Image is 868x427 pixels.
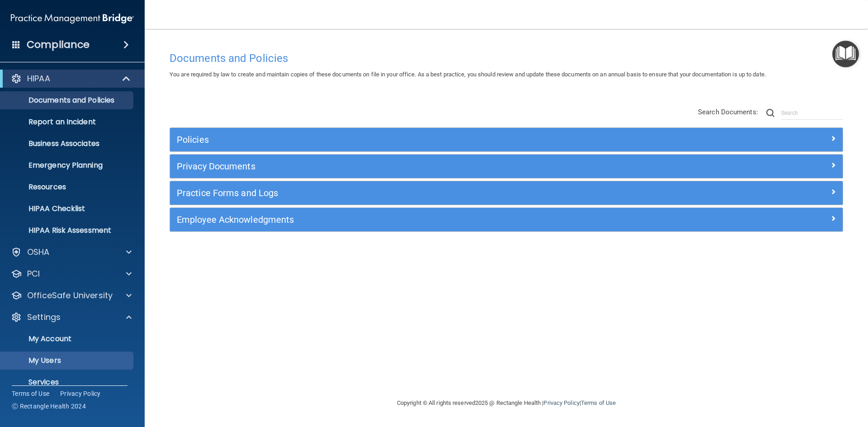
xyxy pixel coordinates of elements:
[6,183,129,192] p: Resources
[6,117,129,127] p: Report an Incident
[27,312,61,323] p: Settings
[6,378,129,387] p: Services
[766,109,774,117] img: ic-search.3b580494.png
[27,38,90,51] h4: Compliance
[60,389,101,398] a: Privacy Policy
[698,108,758,116] span: Search Documents:
[341,389,671,418] div: Copyright © All rights reserved 2025 @ Rectangle Health | |
[11,247,132,258] a: OSHA
[177,161,668,171] h5: Privacy Documents
[27,268,40,279] p: PCI
[6,204,129,213] p: HIPAA Checklist
[11,268,132,279] a: PCI
[27,290,113,301] p: OfficeSafe University
[581,399,616,406] a: Terms of Use
[177,212,836,227] a: Employee Acknowledgments
[177,186,836,200] a: Practice Forms and Logs
[6,356,129,365] p: My Users
[543,399,579,406] a: Privacy Policy
[6,139,129,148] p: Business Associates
[12,402,86,411] span: Ⓒ Rectangle Health 2024
[177,159,836,174] a: Privacy Documents
[177,132,836,147] a: Policies
[11,73,131,84] a: HIPAA
[177,188,668,198] h5: Practice Forms and Logs
[11,312,132,323] a: Settings
[11,9,134,28] img: PMB logo
[177,215,668,225] h5: Employee Acknowledgments
[177,135,668,145] h5: Policies
[832,41,859,67] button: Open Resource Center
[6,226,129,235] p: HIPAA Risk Assessment
[170,52,843,64] h4: Documents and Policies
[27,247,50,258] p: OSHA
[6,161,129,170] p: Emergency Planning
[781,106,843,120] input: Search
[170,71,766,78] span: You are required by law to create and maintain copies of these documents on file in your office. ...
[27,73,50,84] p: HIPAA
[6,96,129,105] p: Documents and Policies
[12,389,49,398] a: Terms of Use
[6,334,129,343] p: My Account
[11,290,132,301] a: OfficeSafe University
